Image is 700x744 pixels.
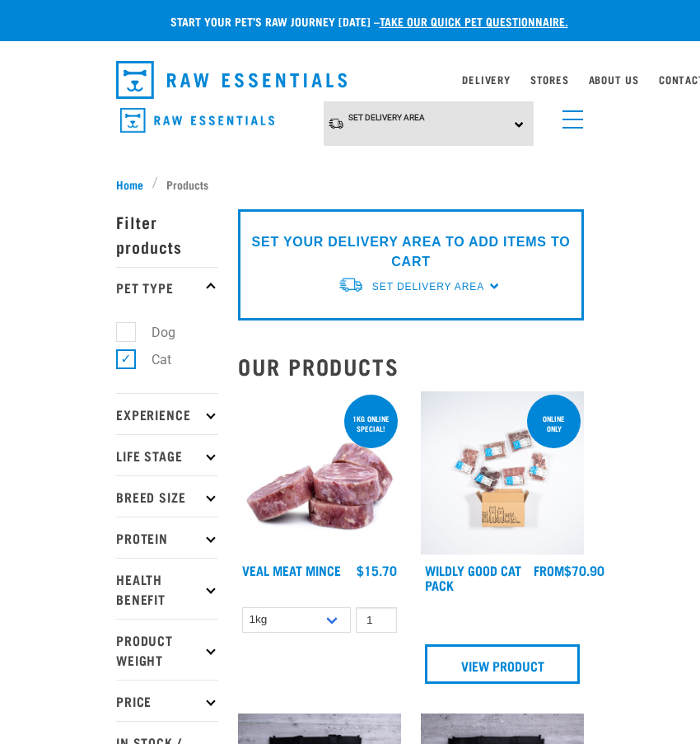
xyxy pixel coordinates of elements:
[103,54,597,105] nav: dropdown navigation
[116,619,218,680] p: Product Weight
[527,406,581,441] div: ONLINE ONLY
[238,391,401,554] img: 1160 Veal Meat Mince Medallions 01
[530,77,569,82] a: Stores
[125,322,182,343] label: Dog
[380,18,568,24] a: take our quick pet questionnaire.
[116,175,584,193] nav: breadcrumbs
[116,517,218,558] p: Protein
[344,406,398,441] div: 1kg online special!
[116,558,218,619] p: Health Benefit
[356,607,397,633] input: 1
[116,393,218,434] p: Experience
[534,566,564,573] span: FROM
[554,101,584,130] a: menu
[116,267,218,308] p: Pet Type
[462,77,510,82] a: Delivery
[238,353,584,379] h2: Our Products
[425,644,580,684] a: View Product
[116,175,152,193] a: Home
[116,175,143,193] span: Home
[348,113,425,122] span: Set Delivery Area
[116,475,218,517] p: Breed Size
[425,566,521,588] a: Wildly Good Cat Pack
[120,108,274,133] img: Raw Essentials Logo
[250,232,572,272] p: SET YOUR DELIVERY AREA TO ADD ITEMS TO CART
[116,434,218,475] p: Life Stage
[357,563,397,578] div: $15.70
[534,563,604,578] div: $70.90
[589,77,639,82] a: About Us
[116,680,218,721] p: Price
[328,117,344,130] img: van-moving.png
[421,391,584,554] img: Cat 0 2sec
[125,349,178,370] label: Cat
[338,276,364,293] img: van-moving.png
[116,61,347,99] img: Raw Essentials Logo
[116,201,218,267] p: Filter products
[242,566,341,573] a: Veal Meat Mince
[372,281,484,292] span: Set Delivery Area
